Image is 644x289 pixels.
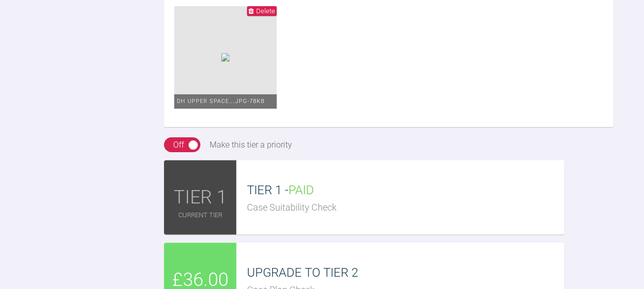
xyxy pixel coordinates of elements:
span: TIER 1 - [247,183,314,197]
span: UPGRADE TO TIER 2 [247,265,358,280]
img: fcd5f9d0-b71d-434a-92a0-282ec2b2f939 [221,53,230,61]
div: Case Suitability Check [247,200,564,215]
span: Delete [256,7,275,15]
span: PAID [288,183,314,197]
div: Off [173,138,184,152]
span: TIER 1 [174,183,227,213]
div: Make this tier a priority [210,138,292,152]
span: DH upper space….jpg - 78KB [177,98,265,105]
